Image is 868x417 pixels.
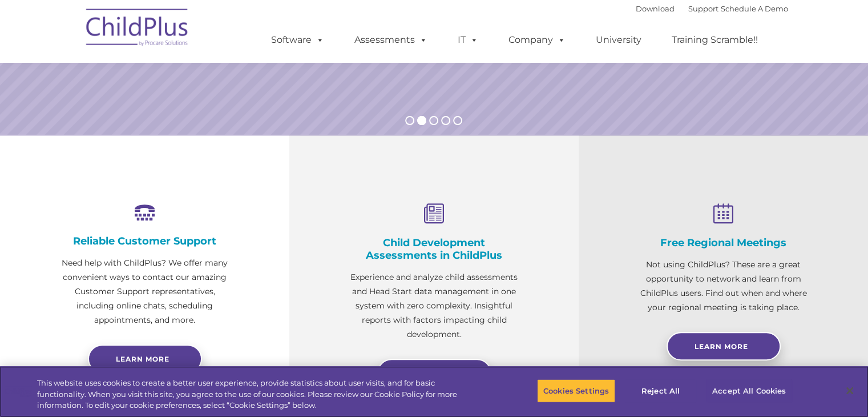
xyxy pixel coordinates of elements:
span: Last name [159,75,193,84]
h4: Reliable Customer Support [57,235,232,247]
a: Support [688,4,718,13]
a: Software [260,29,336,51]
button: Close [837,378,862,403]
a: Schedule A Demo [721,4,788,13]
a: Download [636,4,675,13]
h4: Child Development Assessments in ChildPlus [346,236,522,262]
div: This website uses cookies to create a better user experience, provide statistics about user visit... [37,378,478,411]
font: | [636,4,788,13]
h4: Free Regional Meetings [636,236,811,249]
span: Learn more [116,355,169,363]
a: Training Scramble!! [660,29,769,51]
a: Assessments [343,29,439,51]
button: Accept All Cookies [706,379,792,403]
a: Learn more [88,344,202,373]
p: Need help with ChildPlus? We offer many convenient ways to contact our amazing Customer Support r... [57,256,232,327]
button: Reject All [625,379,696,403]
span: Learn More [695,342,748,351]
p: Experience and analyze child assessments and Head Start data management in one system with zero c... [346,270,522,342]
a: University [584,29,653,51]
img: ChildPlus by Procare Solutions [80,1,195,58]
p: Not using ChildPlus? These are a great opportunity to network and learn from ChildPlus users. Fin... [636,258,811,315]
a: IT [446,29,490,51]
a: Learn More [377,359,491,387]
a: Company [497,29,577,51]
button: Cookies Settings [537,379,615,403]
a: Learn More [667,332,781,360]
span: Phone number [159,122,207,131]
